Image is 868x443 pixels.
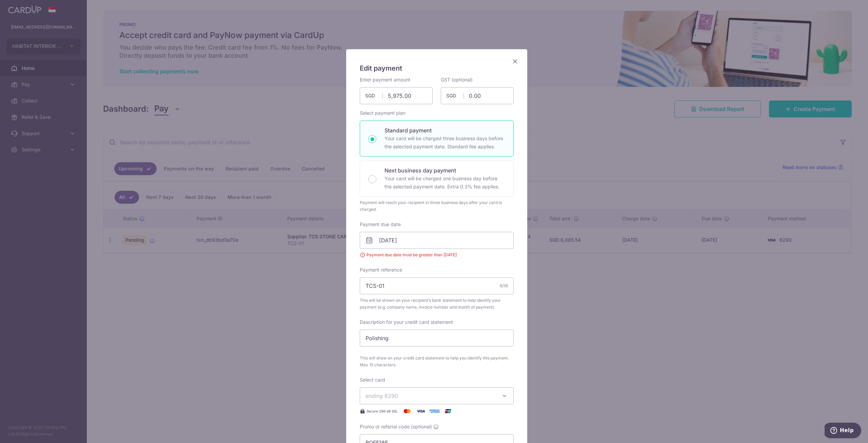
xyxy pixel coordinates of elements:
[500,282,508,289] div: 6/35
[414,407,428,415] img: Visa
[360,252,514,258] span: Payment due date must be greater than [DATE]
[384,126,505,134] p: Standard payment
[441,87,514,104] input: 0.00
[825,423,861,440] iframe: Opens a widget where you can find more information
[367,408,398,414] span: Secure 256-bit SSL
[365,92,383,99] span: SGD
[441,407,455,415] img: UnionPay
[360,221,401,228] label: Payment due date
[360,232,514,249] input: DD / MM / YYYY
[360,63,514,74] h5: Edit payment
[360,110,406,116] label: Select payment plan
[384,134,505,151] p: Your card will be charged three business days before the selected payment date. Standard fee appl...
[360,319,453,326] label: Description for your credit card statement
[366,392,398,399] span: ending 6290
[360,355,514,368] span: This will show on your credit card statement to help you identify this payment. Max 15 characters.
[360,297,514,311] span: This will be shown on your recipient’s bank statement to help identify your payment (e.g. company...
[360,199,514,213] div: Payment will reach your recipient in three business days after your card is charged.
[384,166,505,174] p: Next business day payment
[360,76,410,83] label: Enter payment amount
[360,387,514,404] button: ending 6290
[360,423,432,430] span: Promo or referral code (optional)
[400,407,414,415] img: Mastercard
[360,87,433,104] input: 0.00
[441,76,473,83] label: GST (optional)
[360,376,385,383] label: Select card
[384,174,505,191] p: Your card will be charged one business day before the selected payment date. Extra 0.3% fee applies.
[446,92,464,99] span: SGD
[428,407,441,415] img: American Express
[360,266,402,273] label: Payment reference
[511,57,519,66] button: Close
